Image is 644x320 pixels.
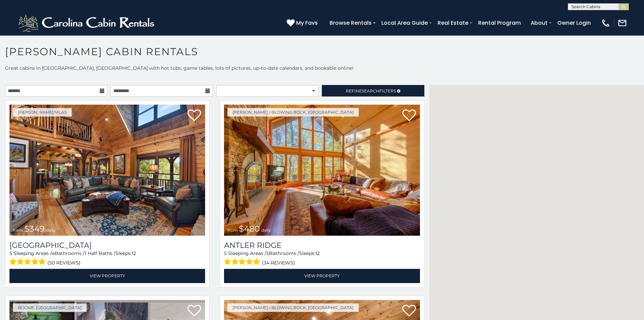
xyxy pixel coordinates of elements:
span: daily [261,228,271,233]
a: Browse Rentals [326,17,375,29]
h3: Diamond Creek Lodge [9,241,205,250]
a: Add to favorites [402,109,416,123]
span: (34 reviews) [262,258,295,267]
span: $349 [24,224,45,234]
a: Boone, [GEOGRAPHIC_DATA] [13,303,87,312]
a: About [527,17,551,29]
span: 12 [132,250,136,256]
span: 5 [9,250,12,256]
span: (50 reviews) [47,258,81,267]
a: Antler Ridge [224,241,420,250]
span: 12 [315,250,320,256]
span: 1 Half Baths / [85,250,115,256]
a: Antler Ridge from $480 daily [224,105,420,236]
a: View Property [224,269,420,283]
a: View Property [9,269,205,283]
span: Refine Filters [346,88,396,93]
span: Search [362,88,379,93]
div: Sleeping Areas / Bathrooms / Sleeps: [9,250,205,267]
a: Owner Login [554,17,594,29]
img: mail-regular-white.png [618,18,627,28]
img: Diamond Creek Lodge [9,105,205,236]
span: 5 [266,250,269,256]
span: My Favs [296,19,318,27]
a: Add to favorites [187,304,201,318]
a: Real Estate [434,17,472,29]
a: Rental Program [475,17,524,29]
a: [PERSON_NAME]/Vilas [13,108,72,116]
img: Antler Ridge [224,105,420,236]
a: [PERSON_NAME] / Blowing Rock, [GEOGRAPHIC_DATA] [227,108,359,116]
span: daily [46,228,55,233]
a: [PERSON_NAME] / Blowing Rock, [GEOGRAPHIC_DATA] [227,303,359,312]
span: 5 [224,250,227,256]
span: $480 [239,224,260,234]
a: Diamond Creek Lodge from $349 daily [9,105,205,236]
span: from [13,228,23,233]
a: Add to favorites [402,304,416,318]
img: White-1-2.png [17,13,157,33]
img: phone-regular-white.png [601,18,610,28]
a: RefineSearchFilters [322,85,424,97]
a: Add to favorites [187,109,201,123]
div: Sleeping Areas / Bathrooms / Sleeps: [224,250,420,267]
span: 4 [51,250,54,256]
a: My Favs [287,19,319,27]
span: from [227,228,238,233]
a: [GEOGRAPHIC_DATA] [9,241,205,250]
a: Local Area Guide [378,17,431,29]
